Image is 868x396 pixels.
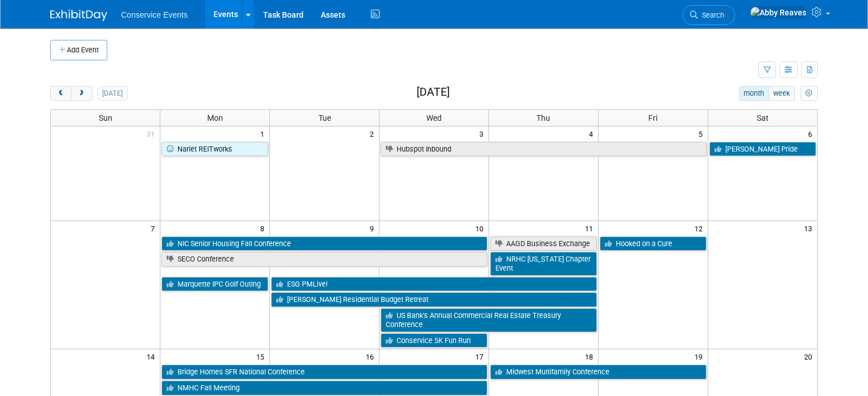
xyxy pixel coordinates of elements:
[693,221,708,235] span: 12
[71,86,92,101] button: next
[259,221,269,235] span: 8
[162,365,487,379] a: Bridge Homes SFR National Conference
[150,221,160,235] span: 7
[739,86,769,101] button: month
[584,349,598,364] span: 18
[381,142,706,157] a: Hubspot Inbound
[600,236,706,251] a: Hooked on a Cure
[98,86,128,101] button: [DATE]
[417,86,450,99] h2: [DATE]
[162,252,487,267] a: SECO Conference
[474,221,488,235] span: 10
[490,365,706,379] a: Midwest Multifamily Conference
[803,221,817,235] span: 13
[259,126,269,141] span: 1
[807,126,817,141] span: 6
[490,252,597,275] a: NRHC [US_STATE] Chapter Event
[162,236,487,251] a: NIC Senior Housing Fall Conference
[271,277,597,292] a: ESG PMLive!
[474,349,488,364] span: 17
[805,90,813,97] i: Personalize Calendar
[750,6,807,19] img: Abby Reaves
[803,349,817,364] span: 20
[50,10,107,21] img: ExhibitDay
[536,113,550,123] span: Thu
[697,126,708,141] span: 5
[801,86,818,101] button: myCustomButton
[162,142,268,157] a: Nariet REITworks
[255,349,269,364] span: 15
[50,86,71,101] button: prev
[698,11,724,19] span: Search
[478,126,488,141] span: 3
[490,236,597,251] a: AAGD Business Exchange
[757,113,769,123] span: Sat
[318,113,331,123] span: Tue
[693,349,708,364] span: 19
[381,333,487,348] a: Conservice 5K Fun Run
[683,5,735,25] a: Search
[369,126,379,141] span: 2
[426,113,442,123] span: Wed
[162,277,268,292] a: Marquette IPC Golf Outing
[709,142,816,157] a: [PERSON_NAME] Pride
[146,126,160,141] span: 31
[648,113,657,123] span: Fri
[381,308,597,332] a: US Bank’s Annual Commercial Real Estate Treasury Conference
[365,349,379,364] span: 16
[584,221,598,235] span: 11
[99,113,112,123] span: Sun
[50,40,107,60] button: Add Event
[769,86,795,101] button: week
[162,381,487,395] a: NMHC Fall Meeting
[146,349,160,364] span: 14
[369,221,379,235] span: 9
[207,113,223,123] span: Mon
[271,292,597,307] a: [PERSON_NAME] Residential Budget Retreat
[121,10,188,19] span: Conservice Events
[588,126,598,141] span: 4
